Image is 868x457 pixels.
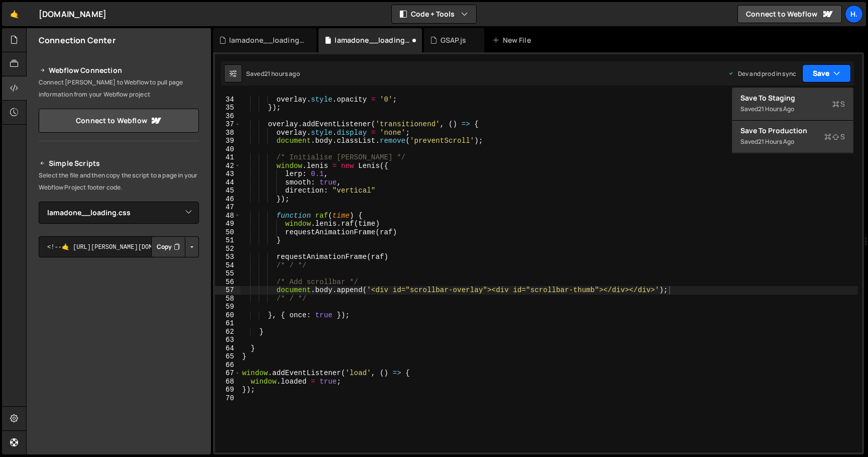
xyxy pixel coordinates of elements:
div: 63 [215,336,241,344]
div: 21 hours ago [264,69,300,78]
textarea: <!--🤙 [URL][PERSON_NAME][DOMAIN_NAME]> <script>document.addEventListener("DOMContentLoaded", func... [39,236,199,257]
div: 60 [215,311,241,320]
a: 🤙 [2,2,27,26]
div: 21 hours ago [758,137,794,146]
a: h. [845,5,863,23]
div: Dev and prod in sync [728,69,796,78]
span: S [832,99,845,109]
div: 65 [215,352,241,361]
div: 66 [215,361,241,370]
div: 48 [215,212,241,220]
div: 36 [215,112,241,121]
div: 50 [215,228,241,237]
div: Button group with nested dropdown [151,236,199,257]
div: 62 [215,328,241,336]
div: 41 [215,153,241,162]
div: 56 [215,278,241,287]
span: S [824,132,845,142]
div: New File [492,35,534,45]
div: 43 [215,170,241,178]
div: Saved [740,136,845,148]
div: Saved [246,69,300,78]
div: 64 [215,344,241,353]
div: 55 [215,269,241,278]
div: 40 [215,145,241,154]
div: [DOMAIN_NAME] [39,8,106,20]
div: lamadone__loading.css [229,35,304,45]
div: 34 [215,96,241,104]
div: 44 [215,178,241,187]
div: 37 [215,120,241,129]
div: 53 [215,253,241,261]
h2: Connection Center [39,35,116,46]
div: 69 [215,386,241,394]
div: Code + Tools [732,87,853,154]
button: Save to ProductionS Saved21 hours ago [732,121,853,153]
div: 46 [215,195,241,204]
p: Connect [PERSON_NAME] to Webflow to pull page information from your Webflow project [39,76,199,101]
div: 57 [215,286,241,295]
div: 39 [215,137,241,145]
iframe: YouTube video player [39,274,200,364]
div: 45 [215,187,241,195]
div: 54 [215,261,241,270]
button: Save to StagingS Saved21 hours ago [732,88,853,121]
div: 38 [215,129,241,137]
button: Code + Tools [392,5,476,23]
div: Save to Staging [740,93,845,103]
h2: Webflow Connection [39,64,199,76]
a: Connect to Webflow [737,5,842,23]
div: 42 [215,162,241,170]
div: Saved [740,103,845,115]
button: Copy [151,236,185,257]
div: 61 [215,319,241,328]
button: Save [802,64,851,82]
p: Select the file and then copy the script to a page in your Webflow Project footer code. [39,169,199,194]
h2: Simple Scripts [39,157,199,169]
div: 68 [215,378,241,386]
div: 49 [215,220,241,228]
div: Save to Production [740,126,845,136]
div: 58 [215,295,241,303]
a: Connect to Webflow [39,109,199,133]
div: 52 [215,245,241,253]
div: 70 [215,394,241,403]
div: lamadone__loading.js [335,35,410,45]
div: GSAP.js [441,35,467,45]
div: 21 hours ago [758,105,794,113]
div: 35 [215,104,241,112]
div: 67 [215,369,241,378]
div: 47 [215,203,241,212]
div: 51 [215,236,241,245]
div: 59 [215,303,241,311]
